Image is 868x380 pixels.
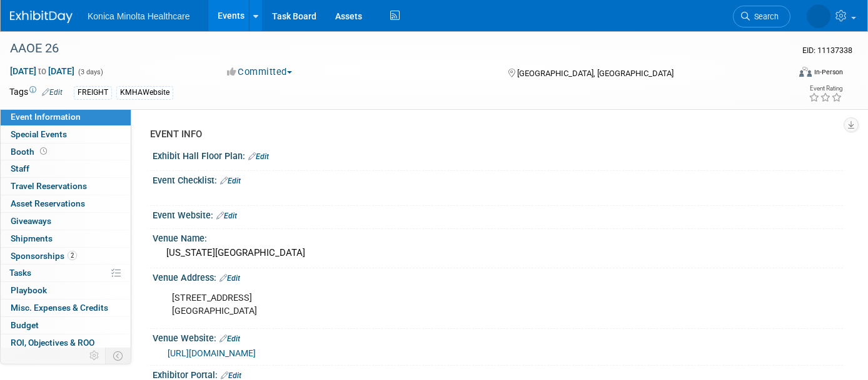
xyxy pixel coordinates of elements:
[77,68,103,76] span: (3 days)
[150,128,834,141] div: EVENT INFO
[1,265,131,281] a: Tasks
[162,243,834,263] div: [US_STATE][GEOGRAPHIC_DATA]
[1,300,131,316] a: Misc. Expenses & Credits
[802,46,852,55] span: Event ID: 11137338
[153,171,843,187] div: Event Checklist:
[750,12,779,21] span: Search
[11,181,87,191] span: Travel Reservations
[11,251,77,261] span: Sponsorships
[814,67,843,77] div: In-Person
[223,66,297,79] button: Committed
[1,178,131,195] a: Travel Reservations
[11,303,108,313] span: Misc. Expenses & Credits
[220,274,240,283] a: Edit
[11,338,94,348] span: ROI, Objectives & ROO
[74,86,112,99] div: FREIGHT
[248,152,269,161] a: Edit
[168,348,256,358] a: [URL][DOMAIN_NAME]
[153,229,843,245] div: Venue Name:
[220,177,241,185] a: Edit
[1,126,131,143] a: Special Events
[153,147,843,163] div: Exhibit Hall Floor Plan:
[1,334,131,351] a: ROI, Objectives & ROO
[163,286,709,323] div: [STREET_ADDRESS] [GEOGRAPHIC_DATA]
[11,320,39,330] span: Budget
[10,11,73,23] img: ExhibitDay
[1,160,131,177] a: Staff
[153,206,843,222] div: Event Website:
[106,348,131,364] td: Toggle Event Tabs
[799,67,812,77] img: Format-Inperson.png
[1,248,131,265] a: Sponsorships2
[11,216,51,226] span: Giveaways
[9,85,63,100] td: Tags
[9,268,31,278] span: Tasks
[1,195,131,212] a: Asset Reservations
[11,112,81,122] span: Event Information
[116,86,173,99] div: KMHAWebsite
[84,348,106,364] td: Personalize Event Tab Strip
[36,66,48,76] span: to
[68,251,77,260] span: 2
[88,11,189,21] span: Konica Minolta Healthcare
[1,144,131,160] a: Booth
[6,37,772,60] div: AAOE 26
[153,329,843,345] div: Venue Website:
[720,65,843,84] div: Event Format
[733,6,790,27] a: Search
[11,233,53,243] span: Shipments
[809,85,842,92] div: Event Rating
[11,198,85,208] span: Asset Reservations
[517,69,674,78] span: [GEOGRAPHIC_DATA], [GEOGRAPHIC_DATA]
[153,268,843,285] div: Venue Address:
[807,4,830,28] img: Annette O'Mahoney
[1,230,131,247] a: Shipments
[1,109,131,125] a: Event Information
[216,212,237,220] a: Edit
[11,147,49,157] span: Booth
[38,147,49,156] span: Booth not reserved yet
[1,282,131,299] a: Playbook
[42,88,63,97] a: Edit
[11,163,29,173] span: Staff
[220,334,240,343] a: Edit
[1,317,131,334] a: Budget
[11,129,67,139] span: Special Events
[221,371,241,380] a: Edit
[11,285,47,295] span: Playbook
[1,213,131,230] a: Giveaways
[9,66,75,77] span: [DATE] [DATE]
